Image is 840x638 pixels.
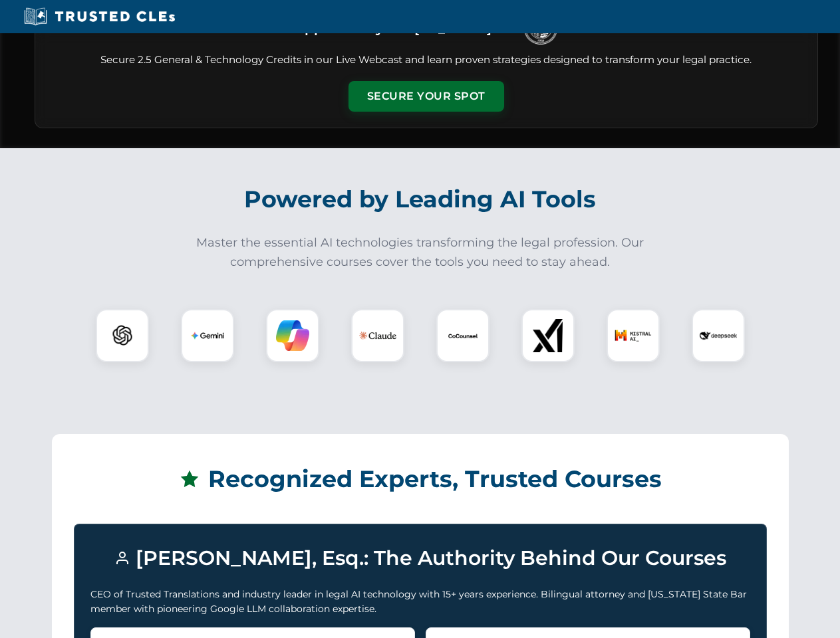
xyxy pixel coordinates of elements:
[615,317,652,354] img: Mistral AI Logo
[359,317,396,354] img: Claude Logo
[521,309,575,362] div: xAI
[52,176,789,223] h2: Powered by Leading AI Tools
[349,81,504,112] button: Secure Your Spot
[74,456,767,502] h2: Recognized Experts, Trusted Courses
[351,309,404,362] div: Claude
[20,7,179,27] img: Trusted CLEs
[90,587,750,617] p: CEO of Trusted Translations and industry leader in legal AI technology with 15+ years experience....
[103,316,142,355] img: ChatGPT Logo
[276,319,309,352] img: Copilot Logo
[188,233,653,272] p: Master the essential AI technologies transforming the legal profession. Our comprehensive courses...
[266,309,319,362] div: Copilot
[446,319,480,352] img: CoCounsel Logo
[692,309,745,362] div: DeepSeek
[96,309,149,362] div: ChatGPT
[607,309,660,362] div: Mistral AI
[181,309,234,362] div: Gemini
[436,309,490,362] div: CoCounsel
[191,319,224,352] img: Gemini Logo
[531,319,565,352] img: xAI Logo
[700,317,737,354] img: DeepSeek Logo
[51,53,801,68] p: Secure 2.5 General & Technology Credits in our Live Webcast and learn proven strategies designed ...
[90,540,750,576] h3: [PERSON_NAME], Esq.: The Authority Behind Our Courses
